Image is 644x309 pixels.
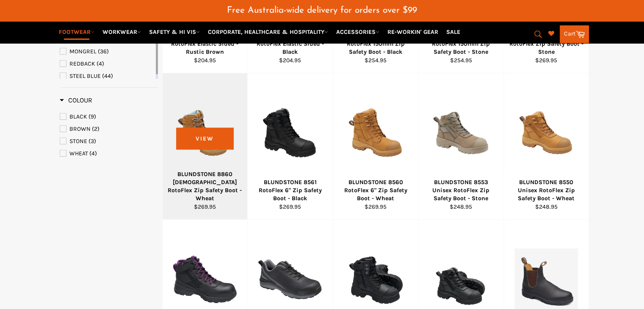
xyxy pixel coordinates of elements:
[205,25,332,39] a: CORPORATE, HEALTHCARE & HOSPITALITY
[69,113,87,120] span: BLACK
[424,32,498,56] div: BLUNDSTONE 8063 RotoFlex 150mm Zip Safety Boot - Stone
[69,60,95,67] span: REDBACK
[247,73,333,220] a: BLUNDSTONE 8561 RotoFlex 6BLUNDSTONE 8561 RotoFlex 6" Zip Safety Boot - Black$269.95
[146,25,203,39] a: SAFETY & HI VIS
[60,149,158,158] a: WHEAT
[162,73,248,220] a: BLUNDSTONE 8860 Ladies RotoFlex Zip Safety Boot - WheatBLUNDSTONE 8860 [DEMOGRAPHIC_DATA] RotoFle...
[418,73,503,220] a: BLUNDSTONE 8553 Unisex RotoFlex Zip Safety Boot - StoneBLUNDSTONE 8553 Unisex RotoFlex Zip Safety...
[69,125,91,132] span: BROWN
[227,6,417,15] span: Free Australia-wide delivery for orders over $99
[560,25,589,43] a: Cart
[102,72,113,80] span: (44)
[60,47,154,56] a: MONGREL
[384,25,442,39] a: RE-WORKIN' GEAR
[60,96,92,105] h3: Colour
[69,48,97,55] span: MONGREL
[60,96,92,104] span: Colour
[443,25,464,39] a: SALE
[55,25,98,39] a: FOOTWEAR
[92,125,100,132] span: (2)
[88,138,96,145] span: (3)
[60,124,158,134] a: BROWN
[168,170,242,203] div: BLUNDSTONE 8860 [DEMOGRAPHIC_DATA] RotoFlex Zip Safety Boot - Wheat
[69,72,101,80] span: STEEL BLUE
[338,32,413,56] div: BLUNDSTONE 8071 RotoFlex 150mm Zip Safety Boot - Black
[69,150,88,157] span: WHEAT
[60,59,154,69] a: REDBACK
[69,138,87,145] span: STONE
[424,178,498,203] div: BLUNDSTONE 8553 Unisex RotoFlex Zip Safety Boot - Stone
[333,73,418,220] a: BLUNDSTONE 8560 RotoFlex 6BLUNDSTONE 8560 RotoFlex 6" Zip Safety Boot - Wheat$269.95
[168,32,242,56] div: BLUNDSTONE 8002 RotoFlex Elastic Sided - Rustic Brown
[333,25,383,39] a: ACCESSORIES
[60,112,158,121] a: BLACK
[253,178,328,203] div: BLUNDSTONE 8561 RotoFlex 6" Zip Safety Boot - Black
[88,113,96,120] span: (9)
[99,25,144,39] a: WORKWEAR
[98,48,109,55] span: (36)
[60,72,154,81] a: STEEL BLUE
[97,60,104,67] span: (4)
[338,178,413,203] div: BLUNDSTONE 8560 RotoFlex 6" Zip Safety Boot - Wheat
[253,32,328,56] div: BLUNDSTONE 8001 RotoFlex Elastic Sided - Black
[89,150,97,157] span: (4)
[509,178,583,203] div: BLUNDSTONE 8550 Unisex RotoFlex Zip Safety Boot - Wheat
[503,73,589,220] a: BLUNDSTONE 8550 Unisex RotoFlex Zip Safety Boot - WheatBLUNDSTONE 8550 Unisex RotoFlex Zip Safety...
[60,137,158,146] a: STONE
